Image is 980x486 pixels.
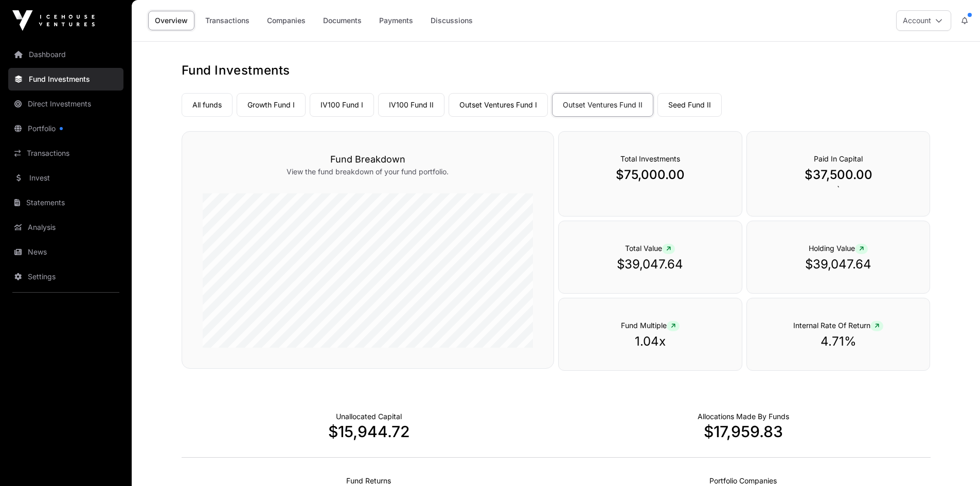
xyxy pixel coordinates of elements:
[260,11,312,30] a: Companies
[310,93,374,117] a: IV100 Fund I
[8,142,123,165] a: Transactions
[199,11,256,30] a: Transactions
[579,256,721,273] p: $39,047.64
[556,422,931,441] p: $17,959.83
[372,11,420,30] a: Payments
[8,117,123,140] a: Portfolio
[378,93,444,117] a: IV100 Fund II
[620,154,680,163] span: Total Investments
[746,131,931,217] div: `
[8,241,123,263] a: News
[12,10,95,31] img: Icehouse Ventures Logo
[182,93,233,117] a: All funds
[809,244,868,253] span: Holding Value
[8,68,123,91] a: Fund Investments
[768,167,910,183] p: $37,500.00
[182,422,556,441] p: $15,944.72
[896,10,951,31] button: Account
[8,216,123,239] a: Analysis
[552,93,653,117] a: Outset Ventures Fund II
[8,167,123,189] a: Invest
[237,93,306,117] a: Growth Fund I
[8,265,123,288] a: Settings
[316,11,368,30] a: Documents
[625,244,675,253] span: Total Value
[793,321,883,330] span: Internal Rate Of Return
[768,256,910,273] p: $39,047.64
[698,411,789,422] p: Capital Deployed Into Companies
[424,11,479,30] a: Discussions
[768,333,910,350] p: 4.71%
[709,476,777,486] p: Number of Companies Deployed Into
[814,154,863,163] span: Paid In Capital
[346,476,391,486] p: Realised Returns from Funds
[449,93,548,117] a: Outset Ventures Fund I
[336,411,402,422] p: Cash not yet allocated
[579,333,721,350] p: 1.04x
[579,167,721,183] p: $75,000.00
[8,43,123,66] a: Dashboard
[148,11,194,30] a: Overview
[8,93,123,115] a: Direct Investments
[621,321,680,330] span: Fund Multiple
[203,167,533,177] p: View the fund breakdown of your fund portfolio.
[929,437,980,486] iframe: Chat Widget
[182,62,931,79] h1: Fund Investments
[203,152,533,167] h3: Fund Breakdown
[657,93,722,117] a: Seed Fund II
[8,191,123,214] a: Statements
